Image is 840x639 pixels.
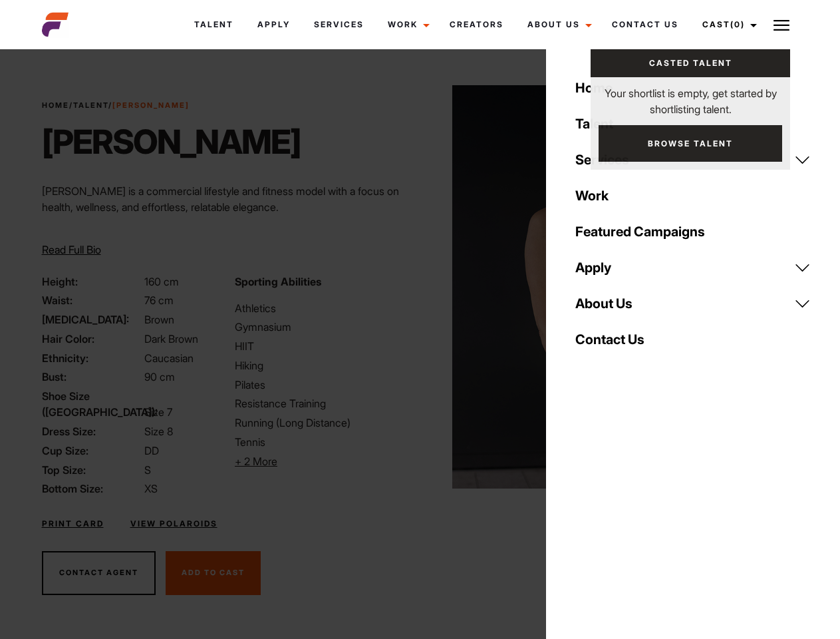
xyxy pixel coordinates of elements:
[245,7,302,43] a: Apply
[235,319,412,335] li: Gymnasium
[599,125,782,162] a: Browse Talent
[591,77,790,117] p: Your shortlist is empty, get started by shortlisting talent.
[235,377,412,393] li: Pilates
[42,242,101,258] button: Read Full Bio
[42,388,142,420] span: Shoe Size ([GEOGRAPHIC_DATA]):
[42,11,69,38] img: cropped-aefm-brand-fav-22-square.png
[42,292,142,308] span: Waist:
[144,332,198,345] span: Dark Brown
[42,243,101,256] span: Read Full Bio
[235,338,412,354] li: HIIT
[42,312,142,327] span: [MEDICAL_DATA]:
[235,395,412,411] li: Resistance Training
[235,357,412,373] li: Hiking
[591,49,790,77] a: Casted Talent
[567,142,819,178] a: Services
[42,462,142,478] span: Top Size:
[515,7,600,43] a: About Us
[235,434,412,450] li: Tennis
[567,250,819,286] a: Apply
[144,351,194,365] span: Caucasian
[567,286,819,321] a: About Us
[42,226,412,274] p: Through her modeling and wellness brand, HEAL, she inspires others on their wellness journeys—cha...
[144,275,179,288] span: 160 cm
[112,101,190,110] strong: [PERSON_NAME]
[42,518,104,530] a: Print Card
[42,122,301,162] h1: [PERSON_NAME]
[42,350,142,366] span: Ethnicity:
[130,518,217,530] a: View Polaroids
[42,331,142,347] span: Hair Color:
[182,568,245,577] span: Add To Cast
[144,425,173,438] span: Size 8
[730,19,745,29] span: (0)
[144,294,174,307] span: 76 cm
[42,369,142,385] span: Bust:
[144,370,175,383] span: 90 cm
[235,415,412,431] li: Running (Long Distance)
[144,405,172,419] span: Size 7
[42,100,190,111] span: / /
[144,482,158,495] span: XS
[376,7,438,43] a: Work
[42,443,142,459] span: Cup Size:
[144,444,159,457] span: DD
[773,17,789,33] img: Burger icon
[567,214,819,250] a: Featured Campaigns
[73,101,108,110] a: Talent
[567,321,819,357] a: Contact Us
[42,101,69,110] a: Home
[235,455,277,468] span: + 2 More
[690,7,765,43] a: Cast(0)
[144,463,151,477] span: S
[42,481,142,497] span: Bottom Size:
[42,423,142,439] span: Dress Size:
[42,551,156,595] button: Contact Agent
[144,313,174,326] span: Brown
[42,183,412,215] p: [PERSON_NAME] is a commercial lifestyle and fitness model with a focus on health, wellness, and e...
[600,7,690,43] a: Contact Us
[438,7,515,43] a: Creators
[42,274,142,290] span: Height:
[567,106,819,142] a: Talent
[302,7,376,43] a: Services
[567,178,819,214] a: Work
[235,275,321,288] strong: Sporting Abilities
[235,300,412,316] li: Athletics
[166,551,261,595] button: Add To Cast
[567,70,819,106] a: Home
[182,7,245,43] a: Talent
